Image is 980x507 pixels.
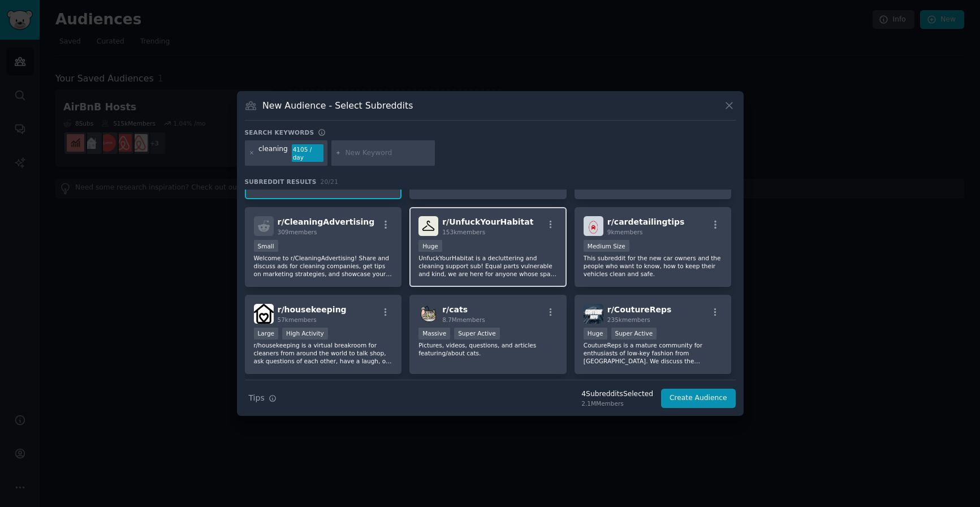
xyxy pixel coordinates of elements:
[607,217,685,226] span: r/ cardetailingtips
[611,328,657,340] div: Super Active
[245,178,317,186] span: Subreddit Results
[418,328,450,340] div: Massive
[584,240,629,252] div: Medium Size
[262,100,413,111] h3: New Audience - Select Subreddits
[254,328,279,340] div: Large
[321,178,339,185] span: 20 / 21
[442,305,468,314] span: r/ cats
[278,229,317,235] span: 309 members
[418,254,558,278] p: UnfuckYourHabitat is a decluttering and cleaning support sub! Equal parts vulnerable and kind, we...
[661,389,736,408] button: Create Audience
[418,216,438,236] img: UnfuckYourHabitat
[581,389,653,399] div: 4 Subreddit s Selected
[249,392,265,404] span: Tips
[278,316,317,323] span: 57k members
[454,328,500,340] div: Super Active
[254,240,278,252] div: Small
[258,144,288,162] div: cleaning
[254,254,393,278] p: Welcome to r/CleaningAdvertising! Share and discuss ads for cleaning companies, get tips on marke...
[581,399,653,407] div: 2.1M Members
[442,229,485,235] span: 153k members
[254,341,393,365] p: r/housekeeping is a virtual breakroom for cleaners from around the world to talk shop, ask questi...
[418,304,438,324] img: cats
[584,304,603,324] img: CoutureReps
[584,341,723,365] p: CoutureReps is a mature community for enthusiasts of low-key fashion from [GEOGRAPHIC_DATA]. We d...
[418,240,442,252] div: Huge
[278,305,347,314] span: r/ housekeeping
[345,148,431,158] input: New Keyword
[442,217,533,226] span: r/ UnfuckYourHabitat
[254,304,274,324] img: housekeeping
[584,216,603,236] img: cardetailingtips
[584,328,607,340] div: Huge
[282,328,328,340] div: High Activity
[418,341,558,357] p: Pictures, videos, questions, and articles featuring/about cats.
[607,316,650,323] span: 235k members
[292,144,323,162] div: 4105 / day
[607,305,672,314] span: r/ CoutureReps
[584,254,723,278] p: This subreddit for the new car owners and the people who want to know, how to keep their vehicles...
[442,316,485,323] span: 8.7M members
[278,217,375,226] span: r/ CleaningAdvertising
[245,128,314,136] h3: Search keywords
[245,388,280,408] button: Tips
[607,229,643,235] span: 9k members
